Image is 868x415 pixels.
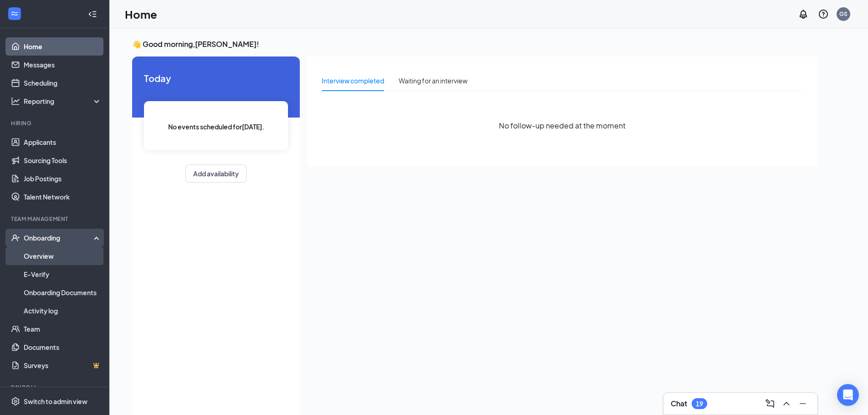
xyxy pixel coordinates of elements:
div: Payroll [11,384,100,391]
div: Team Management [11,215,100,223]
button: ChevronUp [779,396,794,411]
svg: Settings [11,397,20,406]
a: Activity log [24,302,102,320]
div: Switch to admin view [24,397,87,406]
svg: Minimize [797,398,808,409]
div: Onboarding [24,233,94,242]
svg: Collapse [88,10,97,19]
svg: Notifications [798,9,809,20]
a: Overview [24,247,102,265]
a: Talent Network [24,188,102,206]
svg: Analysis [11,97,20,106]
span: No events scheduled for [DATE] . [168,122,264,132]
h3: Chat [671,399,687,409]
span: Today [144,71,288,85]
a: Onboarding Documents [24,283,102,302]
svg: WorkstreamLogo [10,9,19,18]
div: GS [839,10,847,18]
svg: ComposeMessage [765,398,776,409]
h3: 👋 Good morning, [PERSON_NAME] ! [132,39,817,49]
a: Home [24,37,102,56]
div: Interview completed [322,76,384,86]
div: Reporting [24,97,102,106]
a: Scheduling [24,74,102,92]
a: Applicants [24,133,102,151]
div: Hiring [11,119,100,127]
button: Add availability [185,164,247,183]
h1: Home [125,6,157,22]
svg: UserCheck [11,233,20,242]
div: 19 [696,400,703,408]
a: Messages [24,56,102,74]
a: Sourcing Tools [24,151,102,169]
span: No follow-up needed at the moment [499,120,626,131]
div: Open Intercom Messenger [837,384,859,406]
svg: ChevronUp [781,398,792,409]
a: E-Verify [24,265,102,283]
svg: QuestionInfo [818,9,829,20]
div: Waiting for an interview [399,76,467,86]
button: Minimize [796,396,810,411]
button: ComposeMessage [763,396,777,411]
a: Team [24,320,102,338]
a: Job Postings [24,169,102,188]
a: SurveysCrown [24,356,102,374]
a: Documents [24,338,102,356]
